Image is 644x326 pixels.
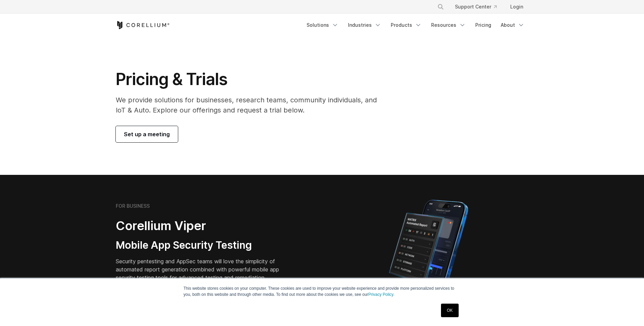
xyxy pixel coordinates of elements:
div: Navigation Menu [429,1,529,13]
h1: Pricing & Trials [116,69,386,89]
p: Security pentesting and AppSec teams will love the simplicity of automated report generation comb... [116,257,290,282]
button: Search [435,1,447,13]
a: Login [505,1,529,13]
p: We provide solutions for businesses, research teams, community individuals, and IoT & Auto. Explo... [116,95,386,115]
h3: Mobile App Security Testing [116,239,290,252]
div: Navigation Menu [302,19,529,31]
h2: Corellium Viper [116,218,290,233]
a: Support Center [449,1,502,13]
a: Solutions [302,19,343,31]
a: About [497,19,529,31]
a: Set up a meeting [116,126,178,142]
a: Pricing [471,19,495,31]
a: Corellium Home [116,21,170,29]
span: Set up a meeting [124,130,170,138]
a: Industries [344,19,385,31]
img: Corellium MATRIX automated report on iPhone showing app vulnerability test results across securit... [378,197,480,315]
a: Privacy Policy. [368,292,394,297]
a: Products [387,19,426,31]
a: Resources [427,19,470,31]
p: This website stores cookies on your computer. These cookies are used to improve your website expe... [184,285,461,298]
a: OK [441,304,458,317]
h6: FOR BUSINESS [116,203,150,209]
